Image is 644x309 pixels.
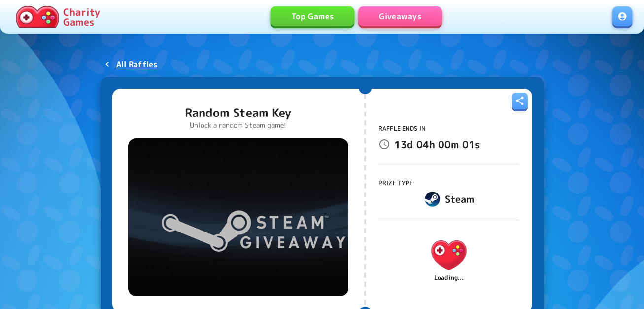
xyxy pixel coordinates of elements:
span: Raffle Ends In [378,124,426,133]
a: Top Games [271,6,354,26]
img: Charity.Games [430,236,468,274]
span: Loading... [434,273,464,283]
p: Unlock a random Steam game! [185,120,291,130]
img: Charity.Games [16,6,59,28]
p: Charity Games [63,7,100,27]
img: Random Steam Key [128,138,348,296]
a: Giveaways [358,6,442,26]
p: 13d 04h 00m 01s [394,136,480,152]
span: Prize Type [378,179,413,187]
a: All Raffles [101,55,162,73]
p: All Raffles [116,58,158,70]
a: Charity Games [12,4,104,30]
h6: Steam [445,191,475,207]
p: Random Steam Key [185,105,291,120]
